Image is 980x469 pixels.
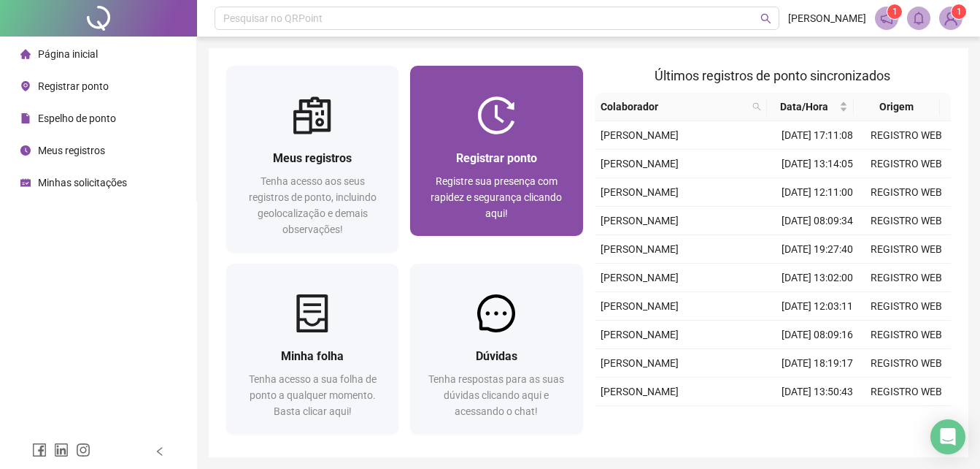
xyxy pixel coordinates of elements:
span: Registrar ponto [38,80,109,92]
span: instagram [76,443,90,457]
td: REGISTRO WEB [862,207,951,235]
td: [DATE] 18:19:17 [773,349,862,378]
span: Meus registros [38,145,105,156]
span: Dúvidas [476,349,517,363]
span: search [752,102,761,111]
td: [DATE] 13:50:43 [773,378,862,406]
td: REGISTRO WEB [862,235,951,264]
span: clock-circle [20,145,31,156]
td: [DATE] 12:11:00 [773,178,862,207]
th: Data/Hora [767,93,853,121]
td: [DATE] 12:50:43 [773,406,862,435]
span: [PERSON_NAME] [601,243,679,255]
span: schedule [20,178,31,188]
span: Últimos registros de ponto sincronizados [655,68,890,83]
td: REGISTRO WEB [862,406,951,435]
span: [PERSON_NAME] [601,357,679,369]
span: Colaborador [601,99,747,115]
a: Meus registrosTenha acesso aos seus registros de ponto, incluindo geolocalização e demais observa... [226,66,398,252]
a: Minha folhaTenha acesso a sua folha de ponto a qualquer momento. Basta clicar aqui! [226,264,398,434]
span: 1 [957,7,962,17]
td: [DATE] 08:09:34 [773,207,862,235]
td: [DATE] 13:02:00 [773,264,862,292]
td: REGISTRO WEB [862,150,951,178]
span: Meus registros [273,151,352,165]
span: Registre sua presença com rapidez e segurança clicando aqui! [431,175,562,219]
span: [PERSON_NAME] [788,10,866,26]
span: linkedin [54,443,69,457]
td: REGISTRO WEB [862,121,951,150]
span: bell [912,12,925,25]
a: DúvidasTenha respostas para as suas dúvidas clicando aqui e acessando o chat! [410,264,582,434]
span: Tenha acesso aos seus registros de ponto, incluindo geolocalização e demais observações! [249,175,377,235]
td: REGISTRO WEB [862,178,951,207]
sup: Atualize o seu contato no menu Meus Dados [952,4,966,19]
span: [PERSON_NAME] [601,386,679,397]
td: REGISTRO WEB [862,321,951,349]
span: Página inicial [38,48,98,60]
span: search [749,96,764,118]
span: [PERSON_NAME] [601,300,679,312]
div: Open Intercom Messenger [930,419,965,454]
td: REGISTRO WEB [862,378,951,406]
td: [DATE] 17:11:08 [773,121,862,150]
td: [DATE] 13:14:05 [773,150,862,178]
span: Minha folha [281,349,344,363]
img: 94119 [940,7,962,29]
td: [DATE] 12:03:11 [773,292,862,321]
span: Tenha acesso a sua folha de ponto a qualquer momento. Basta clicar aqui! [249,373,377,417]
span: environment [20,81,31,91]
span: search [760,13,771,24]
span: [PERSON_NAME] [601,329,679,340]
td: REGISTRO WEB [862,349,951,378]
span: home [20,49,31,59]
span: [PERSON_NAME] [601,215,679,226]
td: [DATE] 19:27:40 [773,235,862,264]
span: Espelho de ponto [38,113,116,124]
span: Tenha respostas para as suas dúvidas clicando aqui e acessando o chat! [428,373,564,417]
span: [PERSON_NAME] [601,158,679,169]
span: [PERSON_NAME] [601,186,679,198]
span: [PERSON_NAME] [601,272,679,283]
th: Origem [854,93,940,121]
span: facebook [32,443,47,457]
sup: 1 [887,4,902,19]
span: left [155,446,165,457]
span: [PERSON_NAME] [601,129,679,141]
a: Registrar pontoRegistre sua presença com rapidez e segurança clicando aqui! [410,66,582,236]
span: 1 [892,7,898,17]
span: Registrar ponto [456,151,537,165]
td: REGISTRO WEB [862,264,951,292]
span: notification [880,12,893,25]
span: Data/Hora [773,99,836,115]
span: Minhas solicitações [38,177,127,188]
td: REGISTRO WEB [862,292,951,321]
td: [DATE] 08:09:16 [773,321,862,349]
span: file [20,113,31,123]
